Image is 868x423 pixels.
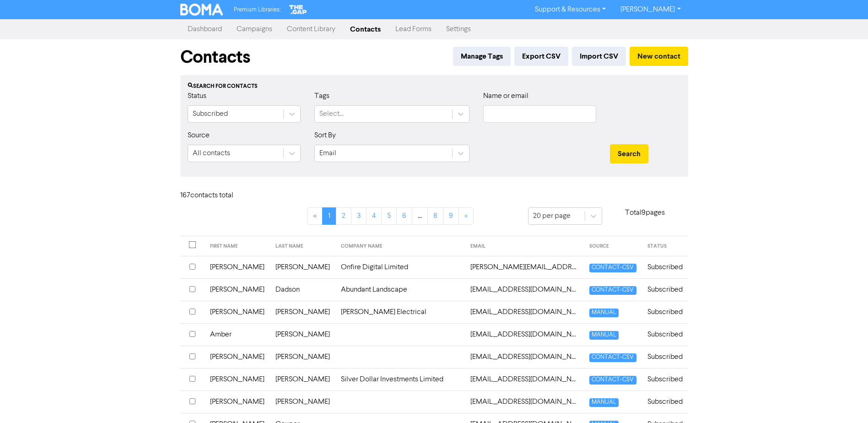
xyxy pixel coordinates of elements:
[270,323,335,346] td: [PERSON_NAME]
[319,108,344,119] div: Select...
[465,390,584,413] td: annacscott4@gmail.com
[270,236,335,256] th: LAST NAME
[584,236,642,256] th: SOURCE
[589,353,636,362] span: CONTACT-CSV
[465,368,584,390] td: angechurchill1976@gmail.com
[396,207,412,225] a: Page 6
[465,323,584,346] td: admin@thehuntersclub.co.nz
[205,390,270,413] td: [PERSON_NAME]
[180,47,250,68] h1: Contacts
[630,47,688,66] button: New contact
[205,278,270,301] td: [PERSON_NAME]
[465,256,584,278] td: aaron@weareonfire.co.nz
[205,346,270,368] td: [PERSON_NAME]
[483,91,528,102] label: Name or email
[270,256,335,278] td: [PERSON_NAME]
[288,4,308,16] img: The Gap
[589,398,618,407] span: MANUAL
[589,309,618,317] span: MANUAL
[642,278,688,301] td: Subscribed
[319,148,336,159] div: Email
[205,323,270,346] td: Amber
[427,207,443,225] a: Page 8
[343,20,388,38] a: Contacts
[642,301,688,323] td: Subscribed
[322,207,336,225] a: Page 1 is your current page
[335,256,465,278] td: Onfire Digital Limited
[180,191,253,200] h6: 167 contact s total
[270,346,335,368] td: [PERSON_NAME]
[443,207,459,225] a: Page 9
[335,236,465,256] th: COMPANY NAME
[453,47,511,66] button: Manage Tags
[381,207,397,225] a: Page 5
[613,2,688,17] a: [PERSON_NAME]
[642,368,688,390] td: Subscribed
[229,20,280,38] a: Campaigns
[335,278,465,301] td: Abundant Landscape
[439,20,478,38] a: Settings
[388,20,439,38] a: Lead Forms
[205,236,270,256] th: FIRST NAME
[188,91,206,102] label: Status
[205,368,270,390] td: [PERSON_NAME]
[642,346,688,368] td: Subscribed
[465,236,584,256] th: EMAIL
[180,20,229,38] a: Dashboard
[351,207,367,225] a: Page 3
[335,368,465,390] td: Silver Dollar Investments Limited
[528,2,613,17] a: Support & Resources
[270,390,335,413] td: [PERSON_NAME]
[270,301,335,323] td: [PERSON_NAME]
[610,144,648,163] button: Search
[193,108,228,119] div: Subscribed
[205,301,270,323] td: [PERSON_NAME]
[533,211,571,222] div: 20 per page
[335,301,465,323] td: [PERSON_NAME] Electrical
[180,4,223,16] img: BOMA Logo
[188,130,210,141] label: Source
[193,148,230,159] div: All contacts
[465,301,584,323] td: admin@mbe.kiwi
[270,368,335,390] td: [PERSON_NAME]
[205,256,270,278] td: [PERSON_NAME]
[336,207,351,225] a: Page 2
[458,207,474,225] a: »
[465,278,584,301] td: abundantlandscape@gmail.com
[465,346,584,368] td: alanawatson@gmail.com
[602,207,688,218] p: Total 9 pages
[314,91,329,102] label: Tags
[314,130,336,141] label: Sort By
[642,256,688,278] td: Subscribed
[589,286,636,295] span: CONTACT-CSV
[589,331,618,340] span: MANUAL
[514,47,568,66] button: Export CSV
[642,323,688,346] td: Subscribed
[234,7,280,13] span: Premium Libraries:
[280,20,343,38] a: Content Library
[589,376,636,385] span: CONTACT-CSV
[589,264,636,272] span: CONTACT-CSV
[366,207,382,225] a: Page 4
[188,82,681,91] div: Search for contacts
[270,278,335,301] td: Dadson
[642,236,688,256] th: STATUS
[572,47,626,66] button: Import CSV
[642,390,688,413] td: Subscribed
